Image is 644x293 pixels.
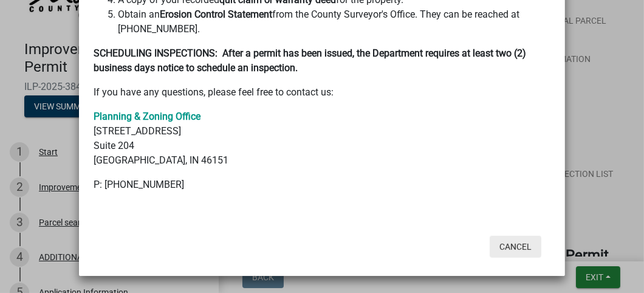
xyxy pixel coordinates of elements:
a: Planning & Zoning Office [94,111,200,122]
p: If you have any questions, please feel free to contact us: [94,85,550,100]
p: P: [PHONE_NUMBER] [94,178,550,192]
strong: SCHEDULING INSPECTIONS: After a permit has been issued, the Department requires at least two (2) ... [94,47,526,74]
p: [STREET_ADDRESS] Suite 204 [GEOGRAPHIC_DATA], IN 46151 [94,109,550,168]
li: Obtain an from the County Surveyor's Office. They can be reached at [PHONE_NUMBER]. [118,7,550,36]
button: Cancel [490,236,541,258]
strong: Erosion Control Statement [160,9,272,20]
